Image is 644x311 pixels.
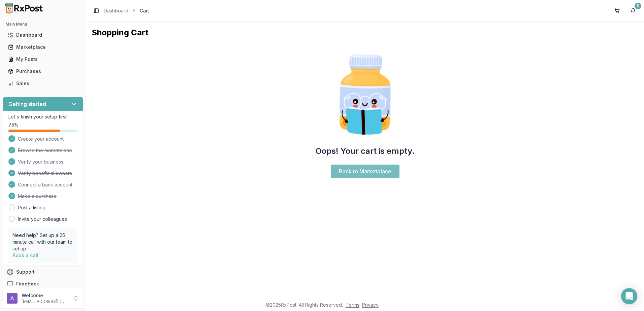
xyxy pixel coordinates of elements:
[3,54,83,65] button: My Posts
[3,3,46,13] img: RxPost Logo
[8,122,19,128] span: 75 %
[18,147,72,154] span: Browse the marketplace
[8,68,78,75] div: Purchases
[12,232,73,252] p: Need help? Set up a 25 minute call with our team to set up.
[22,292,68,299] p: Welcome
[18,216,67,222] a: Invite your colleagues
[362,302,379,308] a: Privacy
[140,7,149,14] span: Cart
[5,53,80,65] a: My Posts
[635,3,641,9] div: 8
[8,56,78,63] div: My Posts
[18,159,63,165] span: Verify your business
[8,80,78,87] div: Sales
[7,293,18,304] img: User avatar
[628,5,639,16] button: 8
[316,146,415,157] h2: Oops! Your cart is empty.
[621,288,637,304] div: Open Intercom Messenger
[3,278,83,290] button: Feedback
[346,302,359,308] a: Terms
[5,29,80,41] a: Dashboard
[5,41,80,53] a: Marketplace
[331,165,399,178] a: Back to Marketplace
[8,32,78,38] div: Dashboard
[18,204,45,211] a: Post a listing
[18,136,64,142] span: Create your account
[18,170,72,177] span: Verify beneficial owners
[3,66,83,77] button: Purchases
[92,27,639,38] h1: Shopping Cart
[5,77,80,90] a: Sales
[18,181,72,188] span: Connect a bank account
[104,7,128,14] a: Dashboard
[18,193,57,200] span: Make a purchase
[3,30,83,40] button: Dashboard
[5,65,80,77] a: Purchases
[3,42,83,53] button: Marketplace
[3,78,83,89] button: Sales
[104,7,149,14] nav: breadcrumb
[8,100,46,108] h3: Getting started
[22,299,68,304] p: [EMAIL_ADDRESS][DOMAIN_NAME]
[8,113,77,120] p: Let's finish your setup first!
[3,266,83,278] button: Support
[12,252,38,258] a: Book a call
[8,44,78,50] div: Marketplace
[5,22,80,27] h2: Main Menu
[322,51,408,138] img: Smart Pill Bottle
[16,281,39,287] span: Feedback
